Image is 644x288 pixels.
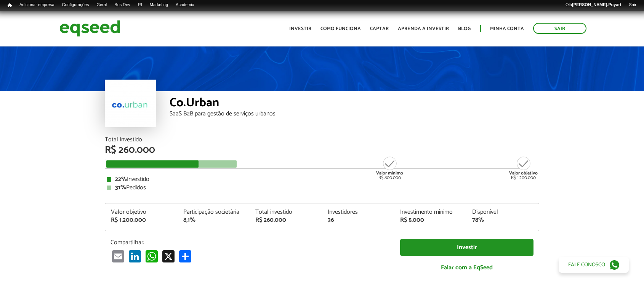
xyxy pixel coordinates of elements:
[107,176,537,182] div: Investido
[509,170,538,177] strong: Valor objetivo
[111,217,172,223] div: R$ 1.200.000
[472,217,533,223] div: 78%
[559,257,629,273] a: Fale conosco
[458,26,471,31] a: Blog
[328,217,389,223] div: 36
[170,97,539,111] div: Co.Urban
[4,2,16,9] a: Início
[115,182,126,193] strong: 31%
[172,2,198,8] a: Academia
[111,250,126,262] a: Email
[398,26,449,31] a: Aprenda a investir
[144,250,159,262] a: WhatsApp
[8,3,12,8] span: Início
[562,2,625,8] a: Olá[PERSON_NAME].Poyart
[105,145,539,155] div: R$ 260.000
[178,250,193,262] a: Compartilhar
[93,2,111,8] a: Geral
[16,2,58,8] a: Adicionar empresa
[255,209,316,215] div: Total investido
[376,170,403,177] strong: Valor mínimo
[58,2,93,8] a: Configurações
[400,239,533,256] a: Investir
[170,111,539,117] div: SaaS B2B para gestão de serviços urbanos
[328,209,389,215] div: Investidores
[625,2,640,8] a: Sair
[115,174,127,184] strong: 22%
[509,156,538,180] div: R$ 1.200.000
[111,239,389,246] p: Compartilhar:
[183,217,244,223] div: 8,1%
[375,156,404,180] div: R$ 800.000
[183,209,244,215] div: Participação societária
[107,185,537,191] div: Pedidos
[111,2,134,8] a: Bus Dev
[472,209,533,215] div: Disponível
[59,18,120,38] img: EqSeed
[490,26,524,31] a: Minha conta
[255,217,316,223] div: R$ 260.000
[146,2,172,8] a: Marketing
[161,250,176,262] a: X
[127,250,143,262] a: LinkedIn
[111,209,172,215] div: Valor objetivo
[400,260,533,275] a: Falar com a EqSeed
[134,2,146,8] a: RI
[320,26,361,31] a: Como funciona
[533,23,586,34] a: Sair
[400,217,461,223] div: R$ 5.000
[400,209,461,215] div: Investimento mínimo
[572,2,621,7] strong: [PERSON_NAME].Poyart
[105,137,539,143] div: Total Investido
[370,26,389,31] a: Captar
[289,26,311,31] a: Investir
